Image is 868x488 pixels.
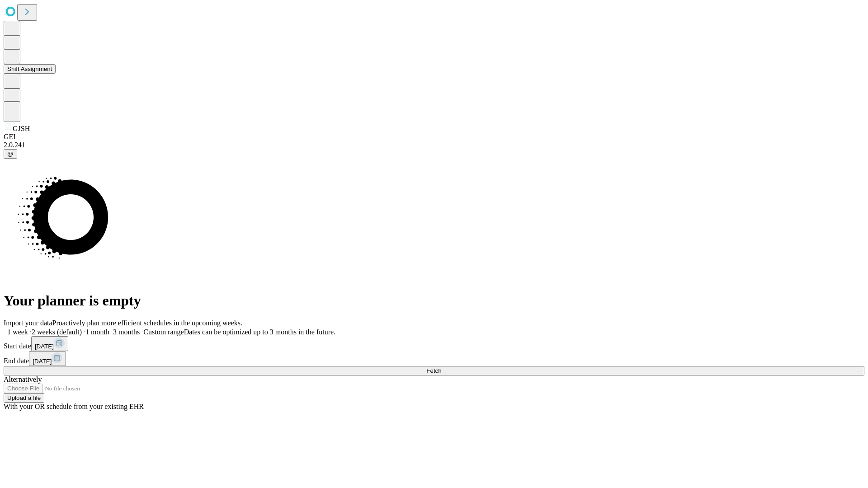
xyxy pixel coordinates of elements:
[184,328,335,336] span: Dates can be optimized up to 3 months in the future.
[4,319,52,327] span: Import your data
[4,149,17,159] button: @
[31,336,68,351] button: [DATE]
[33,358,52,365] span: [DATE]
[32,328,82,336] span: 2 weeks (default)
[113,328,140,336] span: 3 months
[4,351,864,366] div: End date
[4,133,864,141] div: GEI
[4,393,44,403] button: Upload a file
[7,328,28,336] span: 1 week
[7,150,14,157] span: @
[143,328,184,336] span: Custom range
[4,292,864,309] h1: Your planner is empty
[426,367,441,374] span: Fetch
[4,403,144,410] span: With your OR schedule from your existing EHR
[4,375,42,383] span: Alternatively
[4,366,864,375] button: Fetch
[4,141,864,149] div: 2.0.241
[85,328,109,336] span: 1 month
[35,343,54,350] span: [DATE]
[4,64,56,74] button: Shift Assignment
[13,125,30,132] span: GJSH
[29,351,66,366] button: [DATE]
[4,336,864,351] div: Start date
[52,319,242,327] span: Proactively plan more efficient schedules in the upcoming weeks.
